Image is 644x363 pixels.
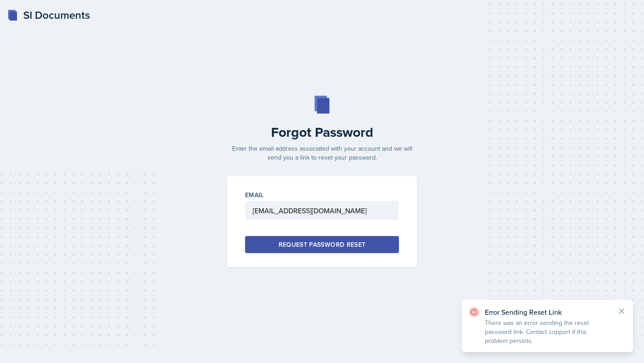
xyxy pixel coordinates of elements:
[222,144,422,162] p: Enter the email address associated with your account and we will send you a link to reset your pa...
[7,7,90,23] a: SI Documents
[245,190,264,199] label: Email
[222,124,422,140] h2: Forgot Password
[279,240,366,249] div: Request Password Reset
[245,236,399,253] button: Request Password Reset
[245,201,399,220] input: Email
[485,308,610,317] p: Error Sending Reset Link
[485,318,610,345] p: There was an error sending the reset password link. Contact support if this problem persists.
